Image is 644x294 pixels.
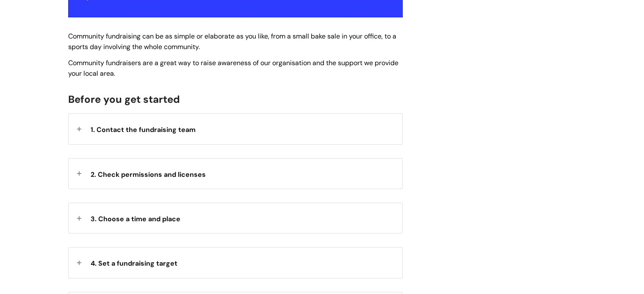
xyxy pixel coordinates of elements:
span: 1. Contact the fundraising team [91,125,196,134]
span: Community fundraisers are a great way to raise awareness of our organisation and the support we p... [68,58,398,78]
span: Before you get started [68,93,180,106]
span: Community fundraising can be as simple or elaborate as you like, from a small bake sale in your o... [68,32,396,51]
span: 3. Choose a time and place [91,214,180,223]
span: 4. Set a fundraising target [91,259,177,268]
span: 2. Check permissions and licenses [91,170,206,179]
